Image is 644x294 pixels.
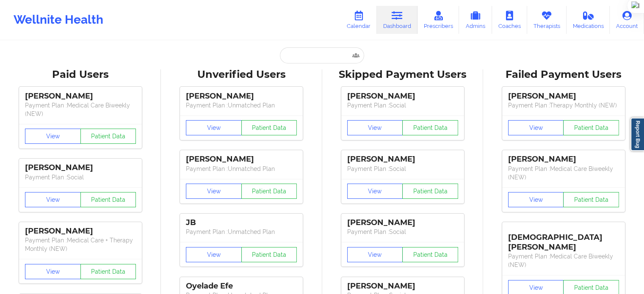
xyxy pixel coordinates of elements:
button: Patient Data [402,184,458,199]
button: View [25,129,81,144]
a: Calendar [340,6,377,34]
a: Admins [459,6,492,34]
div: [PERSON_NAME] [25,163,136,173]
div: [PERSON_NAME] [186,154,297,164]
button: Patient Data [241,184,297,199]
div: [PERSON_NAME] [508,154,619,164]
p: Payment Plan : Social [347,101,458,110]
a: Report Bug [630,118,644,151]
p: Payment Plan : Medical Care Biweekly (NEW) [25,101,136,118]
div: JB [186,218,297,228]
button: View [186,184,242,199]
button: Patient Data [80,192,136,207]
div: Paid Users [6,68,155,81]
button: Patient Data [563,120,619,135]
p: Payment Plan : Medical Care Biweekly (NEW) [508,252,619,269]
button: View [347,184,403,199]
button: View [186,120,242,135]
a: Account [610,6,644,34]
p: Payment Plan : Medical Care + Therapy Monthly (NEW) [25,236,136,253]
button: View [347,120,403,135]
button: Patient Data [241,120,297,135]
p: Payment Plan : Unmatched Plan [186,101,297,110]
div: [DEMOGRAPHIC_DATA][PERSON_NAME] [508,226,619,252]
button: Patient Data [402,120,458,135]
button: View [186,247,242,262]
div: Skipped Payment Users [328,68,477,81]
div: [PERSON_NAME] [347,91,458,101]
button: View [508,120,564,135]
p: Payment Plan : Social [347,228,458,236]
a: Medications [567,6,610,34]
a: Dashboard [377,6,417,34]
p: Payment Plan : Unmatched Plan [186,165,297,173]
p: Payment Plan : Unmatched Plan [186,228,297,236]
button: View [508,192,564,207]
div: [PERSON_NAME] [347,154,458,164]
p: Payment Plan : Medical Care Biweekly (NEW) [508,165,619,181]
button: View [25,192,81,207]
div: [PERSON_NAME] [508,91,619,101]
div: [PERSON_NAME] [25,226,136,236]
p: Payment Plan : Social [347,165,458,173]
p: Payment Plan : Social [25,173,136,181]
div: Failed Payment Users [489,68,638,81]
button: Patient Data [563,192,619,207]
button: Patient Data [80,129,136,144]
a: Therapists [527,6,567,34]
div: [PERSON_NAME] [347,281,458,291]
button: Patient Data [80,264,136,279]
div: Oyelade Efe [186,281,297,291]
button: Patient Data [402,247,458,262]
p: Payment Plan : Therapy Monthly (NEW) [508,101,619,110]
a: Coaches [492,6,527,34]
button: View [347,247,403,262]
div: [PERSON_NAME] [25,91,136,101]
button: View [25,264,81,279]
div: [PERSON_NAME] [347,218,458,228]
div: Unverified Users [167,68,316,81]
button: Patient Data [241,247,297,262]
a: Prescribers [417,6,459,34]
div: [PERSON_NAME] [186,91,297,101]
